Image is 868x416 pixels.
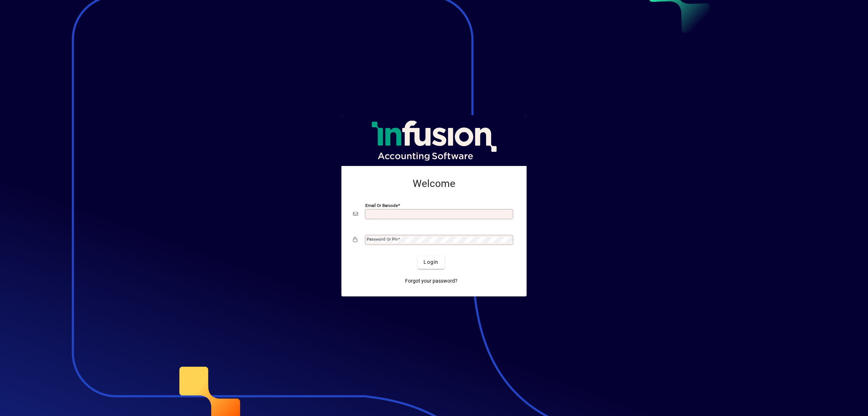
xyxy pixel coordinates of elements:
mat-label: Password or Pin [367,237,398,242]
span: Forgot your password? [405,277,458,285]
a: Forgot your password? [402,275,460,288]
span: Login [424,258,438,266]
mat-label: Email or Barcode [365,203,398,208]
h2: Welcome [353,178,515,190]
button: Login [418,256,444,269]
